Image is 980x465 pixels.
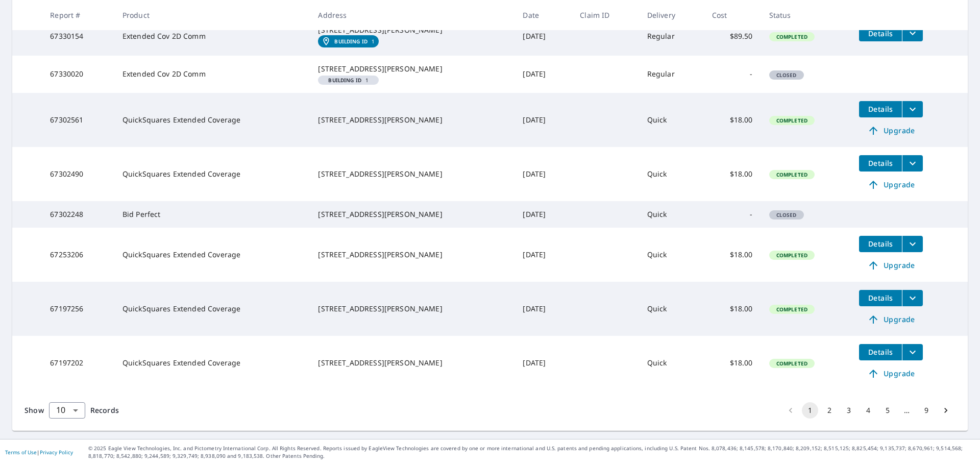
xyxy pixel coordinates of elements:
[318,358,506,368] div: [STREET_ADDRESS][PERSON_NAME]
[770,171,814,178] span: Completed
[865,368,917,380] span: Upgrade
[865,293,896,303] span: Details
[770,33,814,40] span: Completed
[114,56,310,92] td: Extended Cov 2D Comm
[902,344,923,360] button: filesDropdownBtn-67197202
[770,252,814,259] span: Completed
[514,17,572,56] td: [DATE]
[865,313,917,326] span: Upgrade
[859,25,902,41] button: detailsBtn-67330154
[859,101,902,117] button: detailsBtn-67302561
[114,228,310,282] td: QuickSquares Extended Coverage
[639,282,704,336] td: Quick
[318,209,506,219] div: [STREET_ADDRESS][PERSON_NAME]
[859,290,902,306] button: detailsBtn-67197256
[865,347,896,357] span: Details
[770,211,803,218] span: Closed
[42,201,114,228] td: 67302248
[514,56,572,92] td: [DATE]
[318,64,506,74] div: [STREET_ADDRESS][PERSON_NAME]
[318,250,506,260] div: [STREET_ADDRESS][PERSON_NAME]
[938,402,954,419] button: Go to next page
[859,365,923,382] a: Upgrade
[918,402,935,419] button: Go to page 9
[42,228,114,282] td: 67253206
[770,71,803,79] span: Closed
[639,336,704,390] td: Quick
[902,155,923,172] button: filesDropdownBtn-67302490
[859,257,923,274] a: Upgrade
[859,236,902,252] button: detailsBtn-67253206
[514,93,572,147] td: [DATE]
[114,147,310,201] td: QuickSquares Extended Coverage
[865,125,917,137] span: Upgrade
[514,282,572,336] td: [DATE]
[639,228,704,282] td: Quick
[639,17,704,56] td: Regular
[859,177,923,193] a: Upgrade
[318,169,506,179] div: [STREET_ADDRESS][PERSON_NAME]
[114,201,310,228] td: Bid Perfect
[859,344,902,360] button: detailsBtn-67197202
[42,282,114,336] td: 67197256
[859,311,923,328] a: Upgrade
[42,56,114,92] td: 67330020
[879,402,896,419] button: Go to page 5
[704,282,761,336] td: $18.00
[514,147,572,201] td: [DATE]
[902,236,923,252] button: filesDropdownBtn-67253206
[334,38,367,44] em: Building ID
[781,402,955,419] nav: pagination navigation
[865,239,896,249] span: Details
[704,56,761,92] td: -
[318,115,506,125] div: [STREET_ADDRESS][PERSON_NAME]
[770,117,814,124] span: Completed
[88,445,975,460] p: © 2025 Eagle View Technologies, Inc. and Pictometry International Corp. All Rights Reserved. Repo...
[328,78,361,83] em: Building ID
[902,25,923,41] button: filesDropdownBtn-67330154
[49,396,85,425] div: 10
[639,93,704,147] td: Quick
[899,405,915,415] div: …
[860,402,876,419] button: Go to page 4
[514,228,572,282] td: [DATE]
[859,123,923,139] a: Upgrade
[42,336,114,390] td: 67197202
[704,17,761,56] td: $89.50
[841,402,857,419] button: Go to page 3
[865,259,917,272] span: Upgrade
[902,290,923,306] button: filesDropdownBtn-67197256
[322,78,375,83] span: 1
[42,147,114,201] td: 67302490
[24,405,44,415] span: Show
[114,336,310,390] td: QuickSquares Extended Coverage
[5,449,73,455] p: |
[802,402,818,419] button: page 1
[514,201,572,228] td: [DATE]
[770,360,814,367] span: Completed
[318,35,379,47] a: Building ID1
[90,405,119,415] span: Records
[40,449,73,456] a: Privacy Policy
[114,17,310,56] td: Extended Cov 2D Comm
[865,179,917,191] span: Upgrade
[704,201,761,228] td: -
[704,228,761,282] td: $18.00
[704,147,761,201] td: $18.00
[704,93,761,147] td: $18.00
[42,93,114,147] td: 67302561
[639,147,704,201] td: Quick
[318,25,506,35] div: [STREET_ADDRESS][PERSON_NAME]
[770,306,814,313] span: Completed
[49,402,85,419] div: Show 10 records
[114,282,310,336] td: QuickSquares Extended Coverage
[514,336,572,390] td: [DATE]
[639,201,704,228] td: Quick
[114,93,310,147] td: QuickSquares Extended Coverage
[42,17,114,56] td: 67330154
[865,158,896,168] span: Details
[821,402,838,419] button: Go to page 2
[865,29,896,38] span: Details
[639,56,704,92] td: Regular
[704,336,761,390] td: $18.00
